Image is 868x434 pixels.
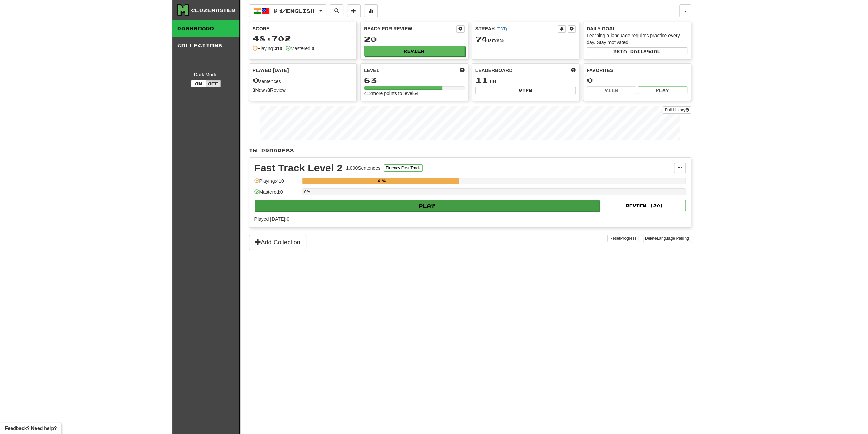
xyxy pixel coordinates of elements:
[274,46,282,51] strong: 410
[191,7,235,14] div: Clozemaster
[364,90,465,97] div: 412 more points to level 64
[384,164,422,172] button: Fluency Fast Track
[475,76,576,85] div: th
[475,34,488,44] span: 74
[253,75,259,85] span: 0
[347,4,361,17] button: Add sentence to collection
[364,46,465,56] button: Review
[587,47,687,55] button: Seta dailygoal
[330,4,343,17] button: Search sentences
[475,67,513,74] span: Leaderboard
[475,25,558,32] div: Streak
[254,216,289,222] span: Played [DATE]: 0
[587,25,687,32] div: Daily Goal
[312,46,314,51] strong: 0
[253,67,289,74] span: Played [DATE]
[475,75,488,85] span: 11
[364,35,465,43] div: 20
[638,86,687,94] button: Play
[253,87,353,94] div: New / Review
[206,80,221,87] button: Off
[587,86,636,94] button: View
[304,178,459,184] div: 41%
[267,87,270,93] strong: 0
[254,178,299,189] div: Playing: 410
[496,27,507,31] a: (EDT)
[253,45,282,52] div: Playing:
[620,236,636,241] span: Progress
[364,76,465,84] div: 63
[177,71,234,78] div: Dark Mode
[604,200,686,211] button: Review (20)
[286,45,314,52] div: Mastered:
[249,235,306,250] button: Add Collection
[274,8,315,14] span: हिन्दी / English
[5,425,57,432] span: Open feedback widget
[623,49,647,54] span: a daily
[191,80,206,87] button: On
[253,25,353,32] div: Score
[346,165,380,171] div: 1,000 Sentences
[253,34,353,43] div: 48,702
[663,106,691,114] a: Full History
[643,235,691,242] button: DeleteLanguage Pairing
[172,37,239,54] a: Collections
[475,35,576,44] div: Day s
[587,32,687,46] div: Learning a language requires practice every day. Stay motivated!
[172,20,239,37] a: Dashboard
[607,235,638,242] button: ResetProgress
[587,67,687,74] div: Favorites
[587,76,687,84] div: 0
[571,67,576,74] span: This week in points, UTC
[364,25,456,32] div: Ready for Review
[254,188,299,200] div: Mastered: 0
[255,200,600,212] button: Play
[253,87,255,93] strong: 0
[475,87,576,94] button: View
[460,67,465,74] span: Score more points to level up
[364,4,378,17] button: More stats
[249,147,691,154] p: In Progress
[249,4,326,17] button: हिन्दी/English
[364,67,379,74] span: Level
[657,236,689,241] span: Language Pairing
[253,76,353,85] div: sentences
[254,163,343,173] div: Fast Track Level 2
